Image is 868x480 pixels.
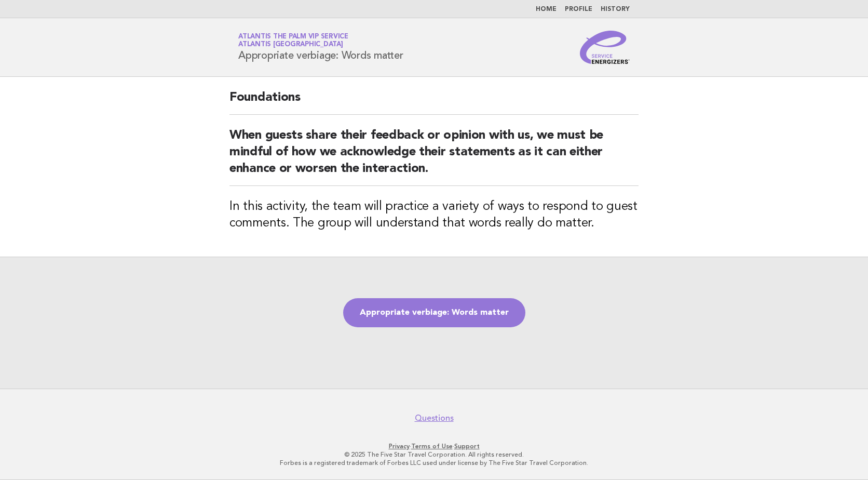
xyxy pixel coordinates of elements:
p: © 2025 The Five Star Travel Corporation. All rights reserved. [116,450,752,459]
span: Atlantis [GEOGRAPHIC_DATA] [238,42,343,48]
p: Forbes is a registered trademark of Forbes LLC used under license by The Five Star Travel Corpora... [116,459,752,467]
a: Home [536,6,557,12]
a: Support [454,443,480,450]
a: Atlantis The Palm VIP ServiceAtlantis [GEOGRAPHIC_DATA] [238,33,348,48]
img: Service Energizers [580,31,630,64]
a: History [601,6,630,12]
a: Appropriate verbiage: Words matter [343,298,525,327]
p: · · [116,442,752,450]
a: Terms of Use [411,443,453,450]
h1: Appropriate verbiage: Words matter [238,34,403,61]
h2: When guests share their feedback or opinion with us, we must be mindful of how we acknowledge the... [229,127,639,186]
h3: In this activity, the team will practice a variety of ways to respond to guest comments. The grou... [229,198,639,232]
h2: Foundations [229,89,639,115]
a: Privacy [389,443,410,450]
a: Profile [565,6,592,12]
a: Questions [415,413,454,423]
